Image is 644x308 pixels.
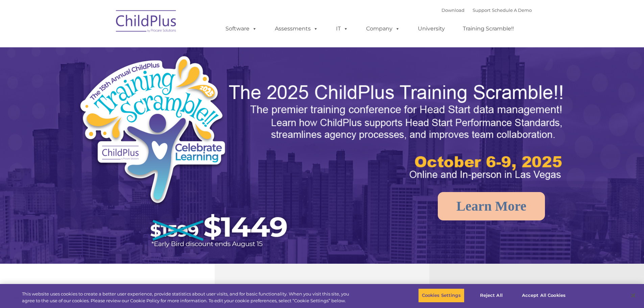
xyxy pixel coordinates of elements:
[492,7,532,13] a: Schedule A Demo
[626,288,641,303] button: Close
[442,7,464,13] a: Download
[456,22,521,35] a: Training Scramble!!
[94,72,123,77] span: Phone number
[22,291,354,304] div: This website uses cookies to create a better user experience, provide statistics about user visit...
[219,22,264,35] a: Software
[113,5,180,39] img: ChildPlus by Procare Solutions
[94,45,115,50] span: Last name
[418,288,464,303] button: Cookies Settings
[359,22,407,35] a: Company
[518,288,569,303] button: Accept All Cookies
[438,192,545,220] a: Learn More
[268,22,325,35] a: Assessments
[442,7,532,13] font: |
[470,288,512,303] button: Reject All
[411,22,452,35] a: University
[473,7,491,13] a: Support
[329,22,355,35] a: IT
